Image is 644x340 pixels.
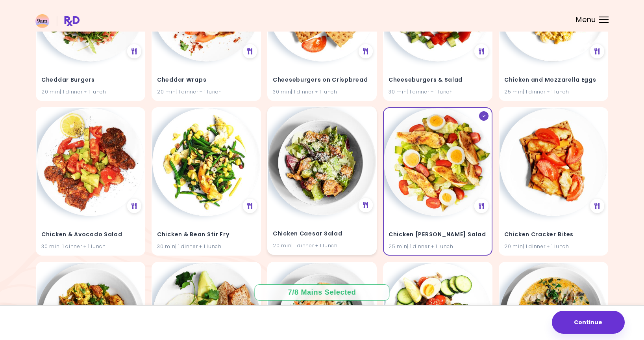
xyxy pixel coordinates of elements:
div: See Meal Plan [359,198,373,212]
h4: Chicken and Mozzarella Eggs [504,74,603,86]
button: Continue [552,311,625,334]
h4: Chicken Cobb Salad [389,228,487,241]
div: 7 / 8 Mains Selected [282,288,362,297]
h4: Cheddar Wraps [157,74,255,86]
span: Menu [576,16,596,23]
h4: Cheeseburgers on Crispbread [273,74,371,86]
div: See Meal Plan [243,44,257,58]
div: 20 min | 1 dinner + 1 lunch [504,243,603,250]
div: 25 min | 1 dinner + 1 lunch [389,243,487,250]
h4: Chicken Cracker Bites [504,228,603,241]
h4: Cheeseburgers & Salad [389,74,487,86]
div: 20 min | 1 dinner + 1 lunch [157,88,255,95]
div: 30 min | 1 dinner + 1 lunch [41,243,140,250]
div: See Meal Plan [590,199,604,213]
div: 20 min | 1 dinner + 1 lunch [41,88,140,95]
div: 30 min | 1 dinner + 1 lunch [157,243,255,250]
h4: Chicken Caesar Salad [273,228,371,240]
h4: Chicken & Bean Stir Fry [157,228,255,241]
div: See Meal Plan [474,44,489,58]
div: See Meal Plan [590,44,604,58]
div: See Meal Plan [127,199,141,213]
div: See Meal Plan [243,199,257,213]
h4: Cheddar Burgers [41,74,140,86]
div: 30 min | 1 dinner + 1 lunch [389,88,487,95]
div: See Meal Plan [359,44,373,58]
div: 20 min | 1 dinner + 1 lunch [273,242,371,249]
div: See Meal Plan [474,199,489,213]
div: 25 min | 1 dinner + 1 lunch [504,88,603,95]
div: 30 min | 1 dinner + 1 lunch [273,88,371,95]
h4: Chicken & Avocado Salad [41,228,140,241]
img: RxDiet [35,14,80,28]
div: See Meal Plan [127,44,141,58]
